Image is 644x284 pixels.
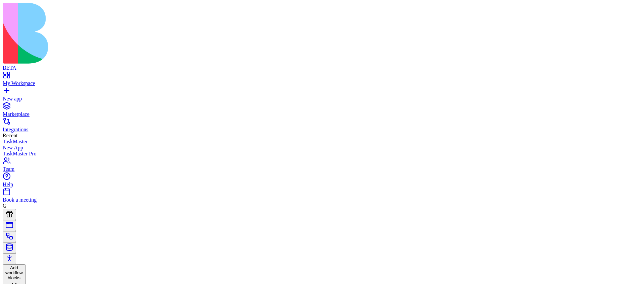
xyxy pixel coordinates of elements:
div: New app [3,96,641,102]
div: Integrations [3,127,641,133]
div: Help [3,182,641,188]
a: Marketplace [3,105,641,117]
a: My Workspace [3,74,641,86]
div: My Workspace [3,80,641,86]
a: BETA [3,59,641,71]
div: BETA [3,65,641,71]
a: Team [3,160,641,172]
a: New App [3,145,641,151]
div: Marketplace [3,111,641,117]
span: G [3,203,7,209]
a: Integrations [3,121,641,133]
a: New app [3,90,641,102]
img: logo [3,3,272,64]
a: TaskMaster Pro [3,151,641,157]
span: Recent [3,133,17,138]
div: Team [3,166,641,172]
a: Help [3,175,641,188]
a: TaskMaster [3,139,641,145]
a: Book a meeting [3,191,641,203]
div: Book a meeting [3,197,641,203]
